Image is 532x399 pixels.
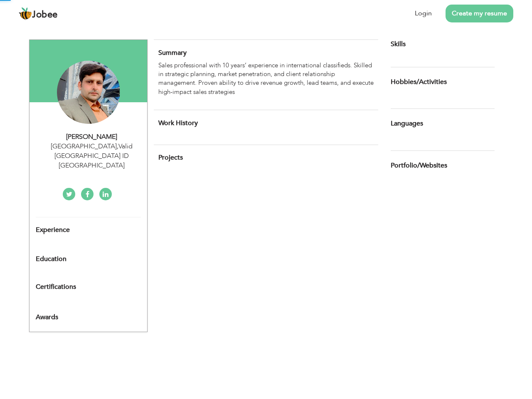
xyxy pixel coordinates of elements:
[391,162,447,170] span: Portfolio/Websites
[36,256,66,263] span: Education
[36,132,147,142] div: [PERSON_NAME]
[158,119,374,127] h4: This helps to show the companies you have worked for.
[19,7,32,20] img: jobee.io
[158,153,374,162] h4: This helps to highlight the project, tools and skills you have worked on.
[391,108,495,138] div: Show your familiar languages.
[391,79,447,86] span: Hobbies/Activities
[117,142,118,151] span: ,
[158,49,374,57] h4: Adding a summary is a quick and easy way to highlight your experience and interests.
[446,5,513,22] a: Create my resume
[36,142,147,170] div: [GEOGRAPHIC_DATA] Valid [GEOGRAPHIC_DATA] ID [GEOGRAPHIC_DATA]
[158,48,187,57] span: Summary
[158,118,198,128] span: Work History
[36,227,70,234] span: Experience
[415,9,432,18] a: Login
[158,61,374,97] p: Sales professional with 10 years’ experience in international classifieds. Skilled in strategic p...
[384,151,501,180] div: Share your links of online work
[158,153,183,162] span: Projects
[19,7,58,20] a: Jobee
[30,305,147,325] div: Add the awards you’ve earned.
[391,39,406,49] span: Skills
[384,67,501,96] div: Share some of your professional and personal interests.
[36,314,58,321] span: Awards
[36,282,76,291] span: Certifications
[36,251,141,267] div: Add your educational degree.
[32,10,58,20] span: Jobee
[391,120,423,128] span: Languages
[57,61,120,124] img: Irfan Shehzad
[391,39,495,49] div: Add/Edit you professional skill set.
